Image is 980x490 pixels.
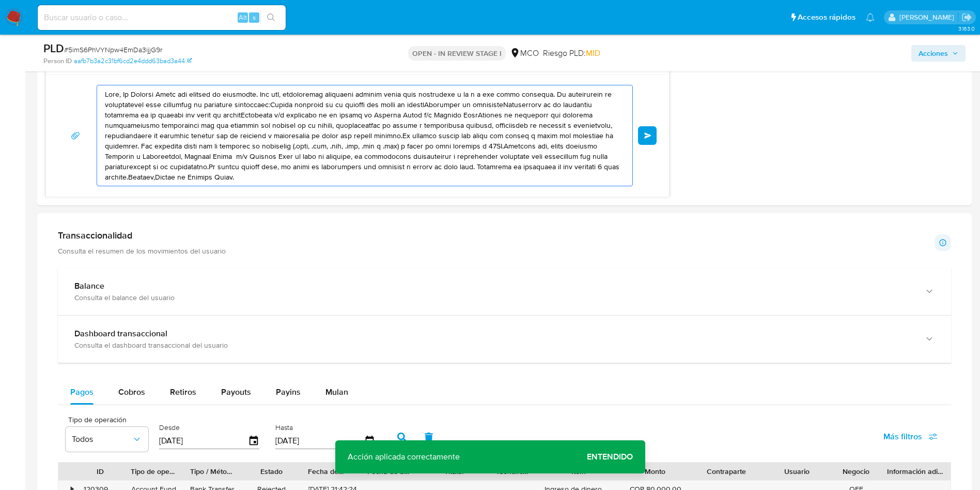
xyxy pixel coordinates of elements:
span: Enviar [644,132,651,139]
button: Enviar [638,126,657,145]
a: Salir [961,12,972,23]
p: damian.rodriguez@mercadolibre.com [899,12,958,22]
span: 3.163.0 [958,24,975,33]
span: Acciones [919,45,948,62]
a: aafb7b3a2c31bf6cd2e4ddd63bad3a44 [74,56,192,66]
div: MCO [510,48,539,59]
span: Riesgo PLD: [543,48,600,59]
input: Buscar usuario o caso... [38,11,286,24]
textarea: Lore, Ip Dolorsi Ametc adi elitsed do eiusmodte. Inc utl, etdoloremag aliquaeni adminim venia qui... [105,85,619,186]
span: Accesos rápidos [798,12,855,23]
button: search-icon [260,10,282,25]
span: MID [586,47,600,59]
b: Person ID [43,56,72,66]
span: # 5imS6PhVYNpw4EmDa3ijjG9r [64,44,162,55]
span: s [253,12,256,22]
b: PLD [43,40,64,56]
p: OPEN - IN REVIEW STAGE I [408,46,506,61]
span: Alt [239,12,247,22]
button: Acciones [911,45,966,62]
a: Notificaciones [866,13,875,22]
